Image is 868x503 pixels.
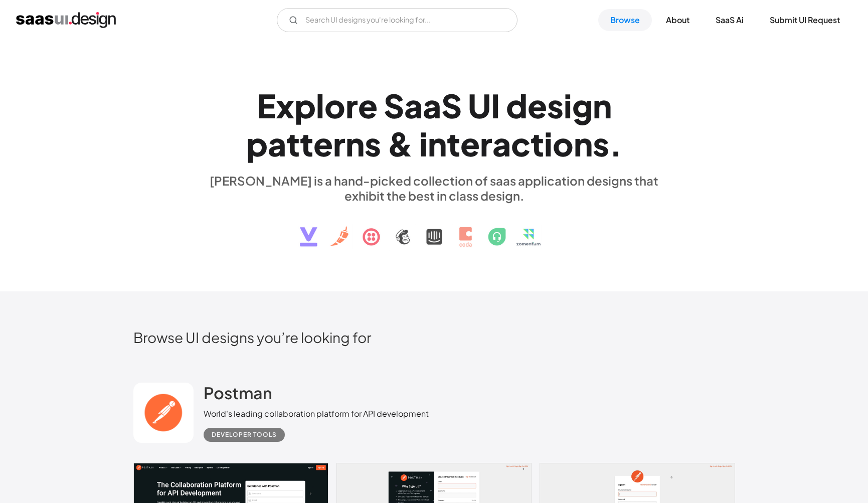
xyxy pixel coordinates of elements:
a: home [16,12,116,28]
div: a [423,86,441,125]
input: Search UI designs you're looking for... [277,8,517,32]
div: p [246,124,268,163]
div: n [574,124,593,163]
div: s [365,124,381,163]
a: About [654,9,702,31]
div: n [345,124,365,163]
div: n [593,86,612,125]
div: i [419,124,428,163]
h1: Explore SaaS UI design patterns & interactions. [204,86,665,163]
div: U [468,86,491,125]
div: c [511,124,531,163]
a: SaaS Ai [704,9,756,31]
div: r [480,124,492,163]
div: s [593,124,609,163]
div: . [609,124,622,163]
div: [PERSON_NAME] is a hand-picked collection of saas application designs that exhibit the best in cl... [204,173,665,203]
div: I [491,86,500,125]
div: l [316,86,324,125]
div: o [324,86,345,125]
div: e [528,86,547,125]
div: & [387,124,413,163]
form: Email Form [277,8,517,32]
div: World's leading collaboration platform for API development [204,408,429,420]
div: e [358,86,378,125]
h2: Browse UI designs you’re looking for [133,328,735,346]
div: n [428,124,447,163]
div: d [506,86,528,125]
div: t [286,124,300,163]
div: a [404,86,423,125]
div: t [447,124,460,163]
div: p [294,86,316,125]
div: g [572,86,593,125]
div: x [276,86,294,125]
a: Browse [598,9,652,31]
div: r [333,124,345,163]
div: o [553,124,574,163]
div: S [441,86,462,125]
h2: Postman [204,383,272,403]
div: i [564,86,572,125]
img: text, icon, saas logo [282,203,586,255]
div: e [460,124,480,163]
div: s [547,86,564,125]
div: e [313,124,333,163]
div: Developer tools [212,429,277,441]
a: Submit UI Request [758,9,852,31]
div: a [492,124,511,163]
div: i [544,124,553,163]
a: Postman [204,383,272,408]
div: a [268,124,286,163]
div: E [257,86,276,125]
div: t [531,124,544,163]
div: r [345,86,358,125]
div: t [300,124,313,163]
div: S [384,86,404,125]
